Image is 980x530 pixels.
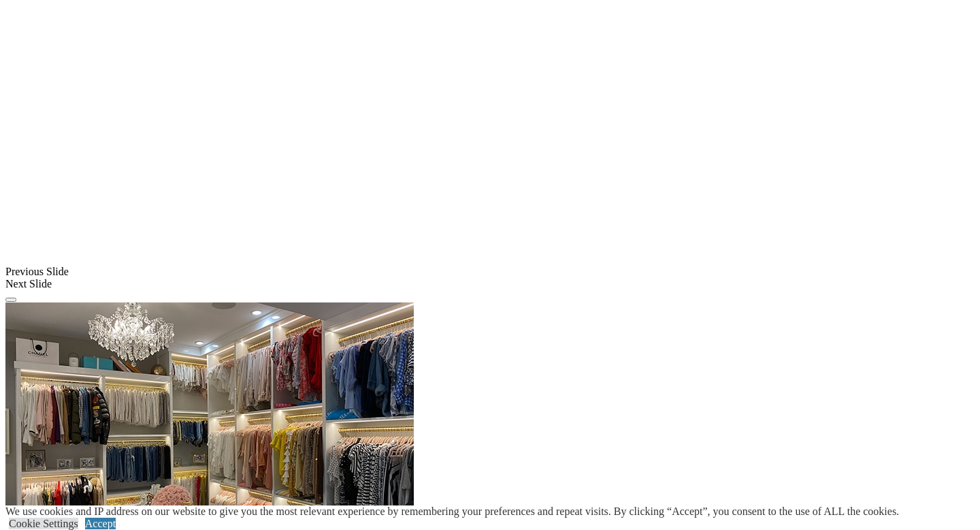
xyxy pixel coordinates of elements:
div: Previous Slide [5,266,975,278]
div: We use cookies and IP address on our website to give you the most relevant experience by remember... [5,505,899,518]
a: Cookie Settings [9,518,78,529]
button: Click here to pause slide show [5,298,16,302]
div: Next Slide [5,278,975,290]
a: Accept [85,518,116,529]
